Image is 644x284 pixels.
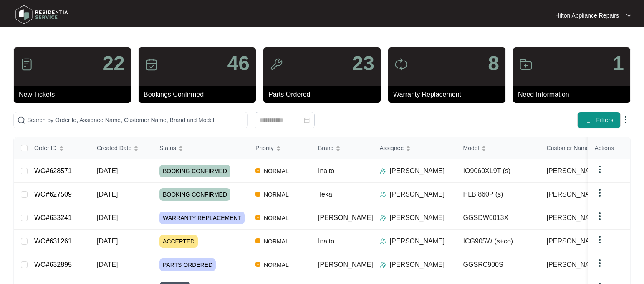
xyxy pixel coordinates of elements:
th: Model [457,137,540,159]
span: [PERSON_NAME] [547,260,602,270]
span: ACCEPTED [159,235,198,248]
span: [PERSON_NAME] [547,213,602,223]
img: Assigner Icon [380,215,386,221]
p: [PERSON_NAME] [390,189,445,200]
img: icon [20,58,33,71]
span: [DATE] [97,238,118,245]
img: Assigner Icon [380,168,386,174]
span: Filters [596,116,614,125]
p: 23 [352,54,374,74]
span: NORMAL [260,260,292,270]
p: [PERSON_NAME] [390,166,445,176]
a: WO#633241 [34,214,72,221]
a: WO#627509 [34,191,72,198]
p: [PERSON_NAME] [390,236,445,246]
img: Vercel Logo [255,262,260,267]
p: 8 [488,54,499,74]
span: [PERSON_NAME]... [547,166,607,176]
td: HLB 860P (s) [457,183,540,206]
span: [PERSON_NAME] [547,236,602,246]
th: Customer Name [540,137,624,159]
img: Assigner Icon [380,238,386,245]
span: NORMAL [260,213,292,223]
img: dropdown arrow [595,258,605,268]
span: WARRANTY REPLACEMENT [159,212,245,224]
p: [PERSON_NAME] [390,260,445,270]
img: icon [394,58,408,71]
span: Order ID [34,143,57,153]
span: Brand [318,143,333,153]
th: Actions [588,137,630,159]
p: 22 [103,54,125,74]
p: 46 [227,54,250,74]
a: WO#632895 [34,261,72,268]
th: Status [153,137,249,159]
span: Assignee [380,143,404,153]
p: New Tickets [19,90,131,100]
img: icon [519,58,533,71]
th: Created Date [90,137,153,159]
img: dropdown arrow [595,235,605,245]
td: GGSDW6013X [457,206,540,230]
img: Vercel Logo [255,238,260,243]
img: filter icon [584,116,593,124]
span: [DATE] [97,214,118,221]
span: Customer Name [547,143,589,153]
img: Assigner Icon [380,261,386,268]
span: NORMAL [260,236,292,246]
img: residentia service logo [13,2,71,27]
span: [DATE] [97,261,118,268]
td: ICG905W (s+co) [457,230,540,253]
a: WO#631261 [34,238,72,245]
p: Bookings Confirmed [144,90,256,100]
img: dropdown arrow [595,211,605,221]
span: NORMAL [260,166,292,176]
span: [PERSON_NAME] [318,261,373,268]
span: Inalto [318,167,334,174]
button: filter iconFilters [577,112,621,128]
span: Model [463,143,479,153]
input: Search by Order Id, Assignee Name, Customer Name, Brand and Model [27,115,244,125]
img: Vercel Logo [255,168,260,173]
span: [DATE] [97,167,118,174]
th: Priority [249,137,311,159]
img: dropdown arrow [621,115,631,125]
th: Assignee [373,137,457,159]
img: dropdown arrow [595,164,605,174]
th: Order ID [28,137,90,159]
span: Inalto [318,238,334,245]
img: search-icon [17,116,25,124]
span: BOOKING CONFIRMED [159,188,230,201]
img: dropdown arrow [626,13,631,18]
span: NORMAL [260,189,292,200]
img: Vercel Logo [255,192,260,197]
span: Status [159,143,176,153]
span: Created Date [97,143,131,153]
span: Priority [255,143,274,153]
span: PARTS ORDERED [159,258,216,271]
span: BOOKING CONFIRMED [159,165,230,177]
td: GGSRC900S [457,253,540,276]
img: Assigner Icon [380,191,386,198]
p: [PERSON_NAME] [390,213,445,223]
span: [PERSON_NAME] [318,214,373,221]
img: icon [270,58,283,71]
img: icon [145,58,158,71]
p: Hilton Appliance Repairs [555,11,619,20]
td: IO9060XL9T (s) [457,159,540,183]
img: dropdown arrow [595,188,605,198]
span: Teka [318,191,332,198]
span: [PERSON_NAME] [547,189,602,200]
img: Vercel Logo [255,215,260,220]
p: Need Information [518,90,630,100]
p: 1 [613,54,624,74]
th: Brand [311,137,373,159]
p: Warranty Replacement [393,90,505,100]
span: [DATE] [97,191,118,198]
a: WO#628571 [34,167,72,174]
p: Parts Ordered [268,90,381,100]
